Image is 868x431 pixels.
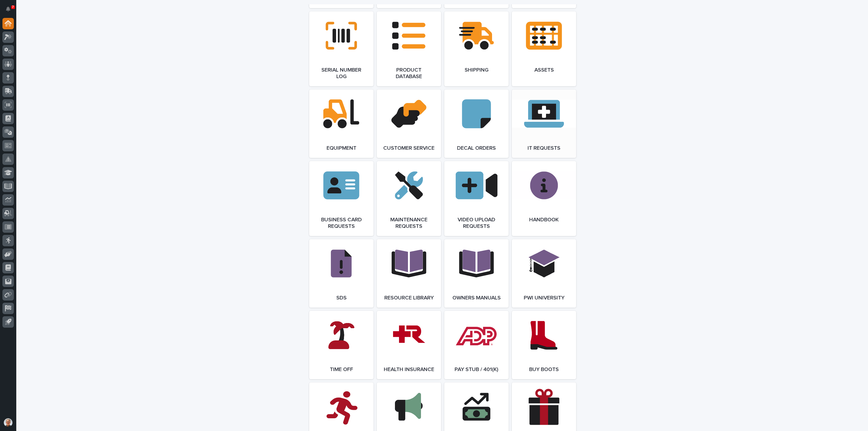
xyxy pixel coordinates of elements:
[444,239,509,308] a: Owners Manuals
[444,11,509,86] a: Shipping
[309,311,374,379] a: Time Off
[309,239,374,308] a: SDS
[377,311,441,379] a: Health Insurance
[377,11,441,86] a: Product Database
[7,7,14,15] div: Notifications7
[444,161,509,236] a: Video Upload Requests
[512,161,576,236] a: Handbook
[512,11,576,86] a: Assets
[309,11,374,86] a: Serial Number Log
[512,90,576,158] a: IT Requests
[512,311,576,379] a: Buy Boots
[2,417,14,428] button: users-avatar
[444,311,509,379] a: Pay Stub / 401(k)
[377,161,441,236] a: Maintenance Requests
[2,3,14,15] button: Notifications
[377,90,441,158] a: Customer Service
[309,161,374,236] a: Business Card Requests
[309,90,374,158] a: Equipment
[512,239,576,308] a: PWI University
[377,239,441,308] a: Resource Library
[12,5,14,9] p: 7
[444,90,509,158] a: Decal Orders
